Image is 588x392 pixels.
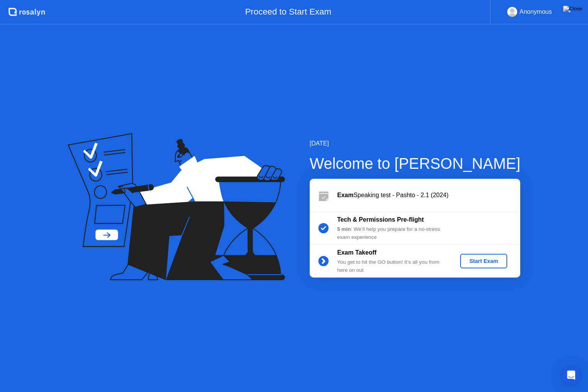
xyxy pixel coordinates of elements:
div: Speaking test - Pashto - 2.1 (2024) [337,191,520,200]
b: 5 min [337,226,351,232]
b: Tech & Permissions Pre-flight [337,216,424,223]
b: Exam [337,192,354,198]
div: [DATE] [310,139,521,148]
div: You get to hit the GO button! It’s all you from here on out [337,258,448,274]
img: Close [563,6,582,12]
div: Anonymous [519,7,552,17]
div: Open Intercom Messenger [562,366,580,384]
div: Welcome to [PERSON_NAME] [310,152,521,175]
button: Start Exam [460,254,507,268]
b: Exam Takeoff [337,249,377,256]
div: : We’ll help you prepare for a no-stress exam experience [337,225,448,241]
div: Start Exam [463,258,504,264]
